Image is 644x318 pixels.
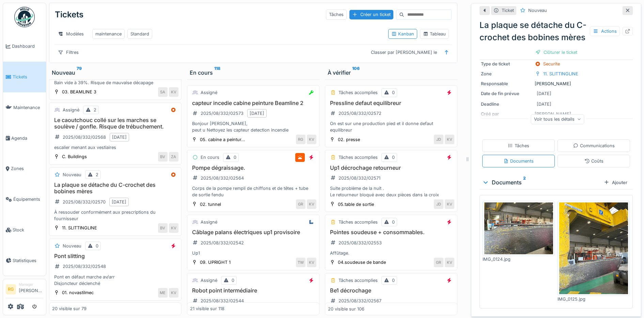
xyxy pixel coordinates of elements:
div: Standard [130,31,149,37]
a: Agenda [3,123,46,153]
div: [DATE] [537,90,551,97]
div: 05. cabine a peintur... [200,136,245,143]
div: Up1 [190,250,316,256]
div: Documents [503,158,534,164]
div: Pont en défaut marche av/arr Disjoncteur déclenché [52,274,178,287]
div: KV [169,288,178,298]
div: TW [296,258,305,267]
div: KV [445,258,454,267]
div: Zone [481,71,532,77]
h3: Le caoutchouc collé sur les marches se soulève / gonfle. Risque de trébuchement. [52,117,178,130]
h3: Pointes soudeuse + consommables. [328,229,454,236]
div: 0 [232,277,234,284]
div: 2025/08/332/02564 [201,175,244,181]
div: KV [169,223,178,233]
div: 11. SLITTINGLINE [543,71,578,77]
div: Classer par [PERSON_NAME] le [368,47,440,57]
div: Tâches [508,142,529,149]
h3: Pressline defaut equilibreur [328,100,454,106]
div: KV [445,135,454,144]
div: Créer un ticket [349,10,393,19]
div: Tâches accomplies [339,277,378,284]
div: 05.table de sortie [338,201,374,208]
div: KV [307,258,316,267]
a: RG Manager[PERSON_NAME] [6,282,43,298]
div: 20 visible sur 79 [52,306,87,312]
div: Assigné [201,219,217,225]
h3: Robot point intermédiaire [190,287,316,294]
div: GR [434,258,443,267]
a: Stock [3,215,46,245]
div: 02. presse [338,136,360,143]
div: 04.soudeuse de bande [338,259,386,266]
div: KV [169,87,178,97]
div: Ajouter [601,178,630,187]
div: 0 [392,219,395,225]
div: Suite problème de la nuit . Le retourneur bloqué avec deux pièces dans la croix [328,185,454,198]
div: [DATE] [112,199,126,205]
h3: Pont slitting [52,253,178,259]
div: Tableau [423,31,446,37]
span: Agenda [11,135,43,141]
div: 2 [96,171,98,178]
sup: 106 [352,69,360,77]
div: Coûts [584,158,603,164]
div: 2025/08/332/02570 [63,199,106,205]
h3: Pompe dégraissage. [190,165,316,171]
div: 03. BEAMLINE 3 [62,89,96,95]
span: Tickets [13,74,43,80]
div: 2025/08/332/02573 [201,110,244,117]
a: Équipements [3,184,46,215]
li: [PERSON_NAME] [19,282,43,297]
div: 2025/08/332/02571 [339,175,380,181]
div: Responsable [481,80,532,87]
div: [DATE] [250,110,264,117]
a: Maintenance [3,92,46,123]
div: 01. novastilmec [62,289,94,296]
img: 10iuwdf3ueo9v1pem9ag14q90n4y [559,202,628,294]
a: Tickets [3,62,46,92]
div: Documents [482,178,601,186]
span: Maintenance [13,104,43,111]
div: IMG_0124.jpg [483,256,555,262]
a: Dashboard [3,31,46,62]
div: Manager [19,282,43,287]
div: JD [434,199,443,209]
div: BV [158,152,168,162]
span: Zones [11,165,43,172]
img: j4fxjnmwv1sdtaz6zwgh3se3lkhm [484,202,553,254]
img: Badge_color-CXgf-gQk.svg [14,7,35,27]
div: 02. tunnel [200,201,221,208]
h3: capteur incedie cabine peinture Beamline 2 [190,100,316,106]
div: 20 visible sur 106 [328,306,364,312]
div: Voir tous les détails [531,114,584,124]
h3: Câblage palans électriques up1 provisoire [190,229,316,236]
div: 2025/08/332/02568 [63,134,106,140]
div: Nouveau [528,7,547,14]
div: C. Buildings [62,153,87,160]
h3: La plaque se détache du C-crochet des bobines mères [52,182,178,195]
li: RG [6,284,16,294]
span: Dashboard [12,43,43,49]
div: Nouveau [63,243,81,249]
a: Zones [3,153,46,184]
div: ME [158,288,168,298]
div: 2025/08/332/02544 [201,298,244,304]
div: ZA [169,152,178,162]
div: 2025/08/332/02553 [339,240,382,246]
div: La plaque se détache du C-crochet des bobines mères [480,19,633,44]
div: 2025/08/332/02567 [339,298,381,304]
a: Statistiques [3,245,46,276]
div: Type de ticket [481,61,532,67]
div: 2025/08/332/02548 [63,263,106,270]
h3: Be1 décrochage [328,287,454,294]
div: En cours [201,154,219,161]
div: 0 [234,154,236,161]
div: Nouveau [52,69,179,77]
div: 2025/08/332/02542 [201,240,244,246]
div: 0 [392,154,395,161]
div: Affûtage. [328,250,454,256]
div: Deadline [481,101,532,107]
div: Tâches [326,10,347,19]
sup: 79 [77,69,82,77]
